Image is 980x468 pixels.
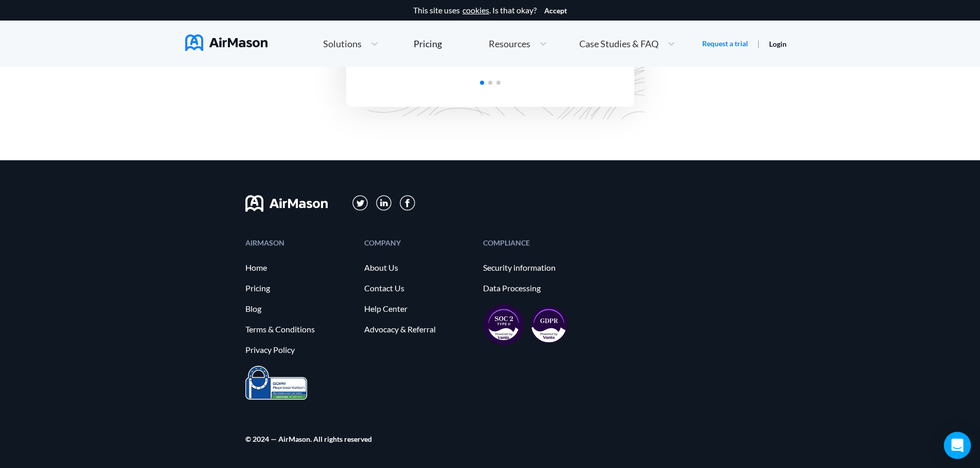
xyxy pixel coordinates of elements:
[483,304,524,345] img: soc2-17851990f8204ed92eb8cdb2d5e8da73.svg
[245,345,354,354] a: Privacy Policy
[483,239,592,246] div: COMPLIANCE
[376,195,392,211] img: svg+xml;base64,PD94bWwgdmVyc2lvbj0iMS4wIiBlbmNvZGluZz0iVVRGLTgiPz4KPHN2ZyB3aWR0aD0iMzFweCIgaGVpZ2...
[702,39,748,49] a: Request a trial
[483,284,592,293] a: Data Processing
[944,432,971,459] div: Open Intercom Messenger
[245,304,354,313] a: Blog
[579,39,658,48] span: Case Studies & FAQ
[483,263,592,272] a: Security information
[245,284,354,293] a: Pricing
[364,284,473,293] a: Contact Us
[364,325,473,334] a: Advocacy & Referral
[245,366,307,400] img: prighter-certificate-eu-7c0b0bead1821e86115914626e15d079.png
[364,263,473,272] a: About Us
[352,195,368,211] img: svg+xml;base64,PD94bWwgdmVyc2lvbj0iMS4wIiBlbmNvZGluZz0iVVRGLTgiPz4KPHN2ZyB3aWR0aD0iMzFweCIgaGVpZ2...
[769,40,787,48] a: Login
[323,39,362,48] span: Solutions
[400,195,415,211] img: svg+xml;base64,PD94bWwgdmVyc2lvbj0iMS4wIiBlbmNvZGluZz0iVVRGLTgiPz4KPHN2ZyB3aWR0aD0iMzBweCIgaGVpZ2...
[488,81,492,85] span: Go to slide 2
[245,195,328,212] img: svg+xml;base64,PHN2ZyB3aWR0aD0iMTYwIiBoZWlnaHQ9IjMyIiB2aWV3Qm94PSIwIDAgMTYwIDMyIiBmaWxsPSJub25lIi...
[245,239,354,246] div: AIRMASON
[544,7,567,15] button: Accept cookies
[489,39,530,48] span: Resources
[364,239,473,246] div: COMPANY
[462,6,489,15] a: cookies
[530,306,567,343] img: gdpr-98ea35551734e2af8fd9405dbdaf8c18.svg
[757,39,760,48] span: |
[245,263,354,272] a: Home
[414,34,442,53] a: Pricing
[480,81,484,85] span: Go to slide 1
[364,304,473,313] a: Help Center
[245,325,354,334] a: Terms & Conditions
[185,34,268,51] img: AirMason Logo
[496,81,501,85] span: Go to slide 3
[414,39,442,48] div: Pricing
[245,436,372,442] div: © 2024 — AirMason. All rights reserved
